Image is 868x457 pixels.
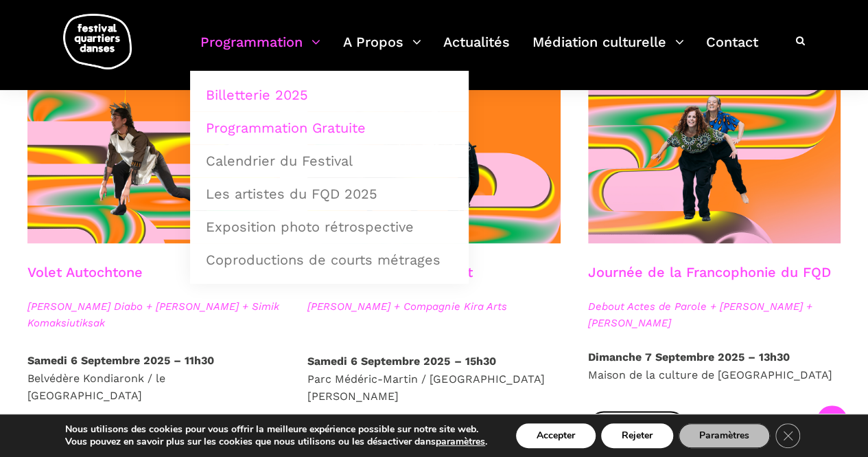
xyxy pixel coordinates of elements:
[198,112,461,144] a: Programmation Gratuite
[65,423,487,436] p: Nous utilisons des cookies pour vous offrir la meilleure expérience possible sur notre site web.
[307,353,560,405] p: Parc Médéric-Martin / [GEOGRAPHIC_DATA][PERSON_NAME]
[198,145,461,177] a: Calendrier du Festival
[588,348,841,383] p: Maison de la culture de [GEOGRAPHIC_DATA]
[588,298,841,331] span: Debout Actes de Parole + [PERSON_NAME] + [PERSON_NAME]
[27,352,280,405] p: Belvédère Kondiaronk / le [GEOGRAPHIC_DATA]
[198,211,461,243] a: Exposition photo rétrospective
[27,354,214,367] strong: Samedi 6 Septembre 2025 – 11h30
[198,178,461,210] a: Les artistes du FQD 2025
[27,264,143,280] a: Volet Autochtone
[775,423,800,448] button: Close GDPR Cookie Banner
[198,79,461,111] a: Billetterie 2025
[200,30,320,71] a: Programmation
[588,411,687,442] a: Plus d'infos
[436,436,485,448] button: paramètres
[65,436,487,448] p: Vous pouvez en savoir plus sur les cookies que nous utilisons ou les désactiver dans .
[516,423,596,448] button: Accepter
[601,423,673,448] button: Rejeter
[443,30,510,71] a: Actualités
[63,14,132,69] img: logo-fqd-med
[198,244,461,276] a: Coproductions de courts métrages
[588,264,831,280] a: Journée de la Francophonie du FQD
[307,298,560,315] span: [PERSON_NAME] + Compagnie Kira Arts
[27,298,280,331] span: [PERSON_NAME] Diabo + [PERSON_NAME] + Simik Komaksiutiksak
[679,423,770,448] button: Paramètres
[706,30,758,71] a: Contact
[588,350,790,364] strong: Dimanche 7 Septembre 2025 – 13h30
[343,30,421,71] a: A Propos
[532,30,684,71] a: Médiation culturelle
[307,355,495,368] strong: Samedi 6 Septembre 2025 – 15h30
